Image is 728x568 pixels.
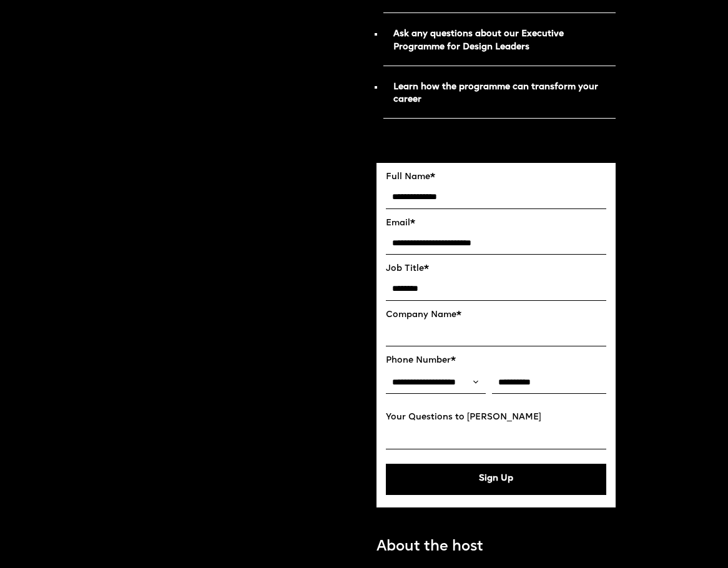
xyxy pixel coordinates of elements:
[393,30,564,51] strong: Ask any questions about our Executive Programme for Design Leaders
[386,264,606,275] label: Job Title
[376,537,483,559] p: About the host
[386,172,606,183] label: Full Name
[386,464,606,495] button: Sign Up
[386,413,606,423] label: Your Questions to [PERSON_NAME]
[393,83,598,104] strong: Learn how the programme can transform your career
[386,218,606,229] label: Email
[386,310,606,321] label: Company Name
[386,356,606,366] label: Phone Number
